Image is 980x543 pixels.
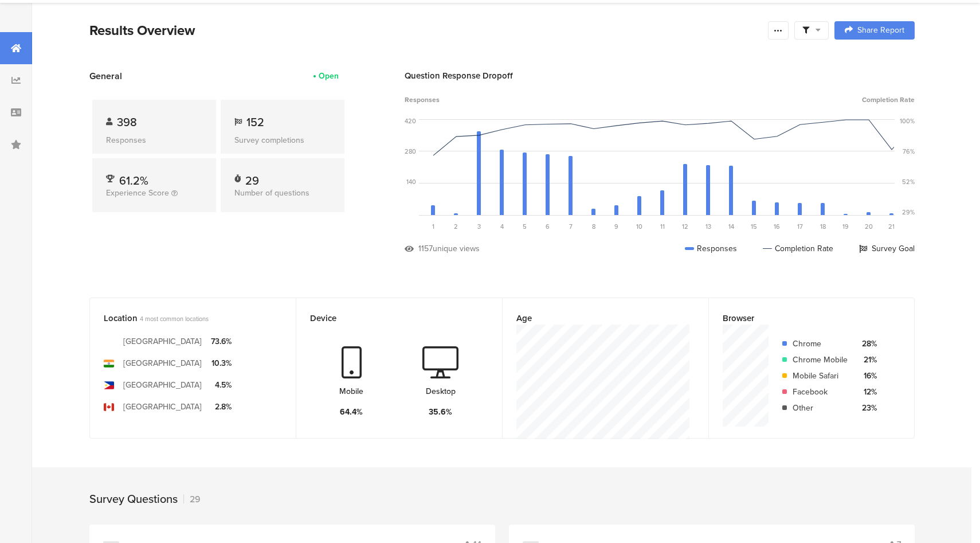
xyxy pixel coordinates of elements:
div: Open [319,70,339,82]
div: [GEOGRAPHIC_DATA] [123,357,202,369]
div: 10.3% [211,357,232,369]
span: 3 [477,222,481,231]
span: 2 [454,222,458,231]
div: 35.6% [429,406,452,418]
span: 21 [888,222,895,231]
span: 6 [546,222,550,231]
div: 4.5% [211,379,232,391]
div: Chrome [793,338,848,350]
span: 398 [117,114,137,131]
div: 16% [857,370,877,382]
span: 17 [797,222,803,231]
span: 10 [636,222,642,231]
div: 1157 [418,243,433,255]
div: Chrome Mobile [793,354,848,366]
div: 21% [857,354,877,366]
div: Survey completions [234,134,331,146]
span: 14 [728,222,734,231]
div: Survey Goal [859,243,915,255]
span: 5 [523,222,527,231]
div: [GEOGRAPHIC_DATA] [123,401,202,413]
div: Results Overview [89,20,762,41]
span: 12 [682,222,688,231]
div: 12% [857,386,877,398]
span: 8 [592,222,595,231]
span: Share Report [857,26,904,34]
span: 4 most common locations [140,314,209,323]
div: 64.4% [340,406,363,418]
span: 9 [614,222,618,231]
div: [GEOGRAPHIC_DATA] [123,335,202,347]
div: Responses [106,134,202,146]
span: 20 [865,222,873,231]
span: 4 [500,222,504,231]
span: 7 [569,222,573,231]
span: 61.2% [119,172,148,189]
span: 13 [705,222,711,231]
div: Question Response Dropoff [405,69,915,82]
div: 73.6% [211,335,232,347]
span: Number of questions [234,187,309,199]
span: Completion Rate [862,95,915,105]
span: 152 [246,114,264,131]
div: 23% [857,402,877,414]
div: Other [793,402,848,414]
div: 100% [900,116,915,126]
span: 16 [774,222,780,231]
div: unique views [433,243,480,255]
span: Responses [405,95,440,105]
div: 76% [903,147,915,156]
div: 420 [405,116,416,126]
div: 280 [405,147,416,156]
div: 52% [902,177,915,186]
div: Location [104,312,263,325]
div: 2.8% [211,401,232,413]
span: 11 [660,222,665,231]
div: 29% [902,208,915,217]
div: Responses [685,243,737,255]
div: Age [516,312,676,325]
span: 1 [432,222,434,231]
span: 18 [820,222,826,231]
div: Desktop [426,385,456,397]
span: Experience Score [106,187,169,199]
span: 15 [751,222,757,231]
span: General [89,69,122,83]
div: Mobile [339,385,363,397]
div: 29 [183,493,201,506]
div: Browser [723,312,881,325]
div: Survey Questions [89,490,178,507]
span: 19 [842,222,849,231]
div: Device [310,312,469,325]
div: 29 [245,172,259,183]
div: Facebook [793,386,848,398]
div: 28% [857,338,877,350]
div: Completion Rate [763,243,833,255]
div: [GEOGRAPHIC_DATA] [123,379,202,391]
div: Mobile Safari [793,370,848,382]
div: 140 [406,177,416,186]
